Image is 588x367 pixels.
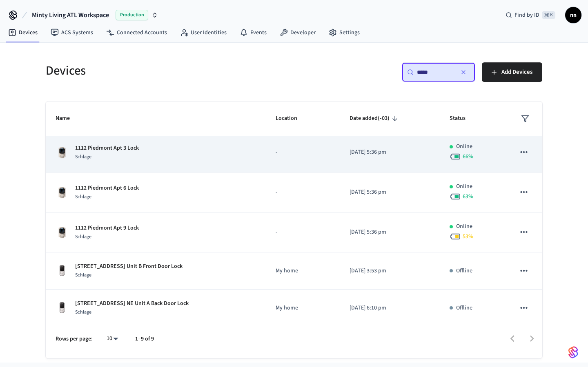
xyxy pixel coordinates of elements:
[75,144,139,153] p: 1112 Piedmont Apt 3 Lock
[463,232,473,241] span: 53 %
[100,25,174,40] a: Connected Accounts
[56,226,69,239] img: Schlage Sense Smart Deadbolt with Camelot Trim, Front
[273,25,322,40] a: Developer
[456,267,472,275] p: Offline
[44,25,100,40] a: ACS Systems
[116,10,148,20] span: Production
[456,142,472,151] p: Online
[456,222,472,231] p: Online
[56,264,69,277] img: Yale Assure Touchscreen Wifi Smart Lock, Satin Nickel, Front
[75,193,91,200] span: Schlage
[174,25,233,40] a: User Identities
[75,272,91,279] span: Schlage
[350,188,430,197] p: [DATE] 5:36 pm
[350,267,430,275] p: [DATE] 3:53 pm
[565,7,581,23] button: nn
[501,67,532,77] span: Add Devices
[350,112,400,125] span: Date added(-03)
[276,304,330,312] p: My home
[276,148,330,157] p: -
[75,224,139,232] p: 1112 Piedmont Apt 9 Lock
[499,8,562,22] div: Find by ID⌘ K
[75,309,91,316] span: Schlage
[450,112,476,125] span: Status
[46,62,289,79] h5: Devices
[2,25,44,40] a: Devices
[276,228,330,237] p: -
[102,333,122,345] div: 10
[75,233,91,240] span: Schlage
[456,304,472,312] p: Offline
[350,148,430,157] p: [DATE] 5:36 pm
[56,301,69,314] img: Yale Assure Touchscreen Wifi Smart Lock, Satin Nickel, Front
[75,153,91,160] span: Schlage
[75,299,189,308] p: [STREET_ADDRESS] NE Unit A Back Door Lock
[276,112,308,125] span: Location
[56,335,93,343] p: Rows per page:
[56,146,69,159] img: Schlage Sense Smart Deadbolt with Camelot Trim, Front
[542,11,555,19] span: ⌘ K
[566,8,581,22] span: nn
[75,184,139,192] p: 1112 Piedmont Apt 6 Lock
[514,11,539,19] span: Find by ID
[482,62,542,82] button: Add Devices
[350,304,430,312] p: [DATE] 6:10 pm
[568,346,578,359] img: SeamLogoGradient.69752ec5.svg
[233,25,273,40] a: Events
[56,112,80,125] span: Name
[32,10,109,20] span: Minty Living ATL Workspace
[456,182,472,191] p: Online
[75,262,183,271] p: [STREET_ADDRESS] Unit B Front Door Lock
[463,153,473,161] span: 66 %
[322,25,366,40] a: Settings
[350,228,430,237] p: [DATE] 5:36 pm
[276,188,330,197] p: -
[56,186,69,199] img: Schlage Sense Smart Deadbolt with Camelot Trim, Front
[463,192,473,201] span: 63 %
[276,267,330,275] p: My home
[135,335,154,343] p: 1–9 of 9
